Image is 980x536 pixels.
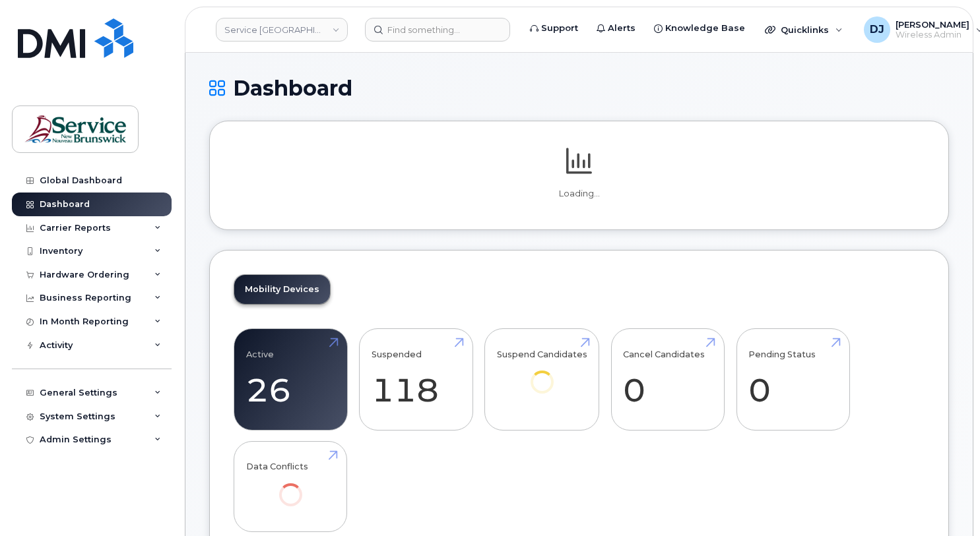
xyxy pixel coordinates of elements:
[234,188,925,200] p: Loading...
[497,336,587,412] a: Suspend Candidates
[748,336,837,423] a: Pending Status 0
[234,275,330,304] a: Mobility Devices
[246,448,335,524] a: Data Conflicts
[372,336,461,423] a: Suspended 118
[623,336,712,423] a: Cancel Candidates 0
[209,76,949,100] h1: Dashboard
[246,336,335,423] a: Active 26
